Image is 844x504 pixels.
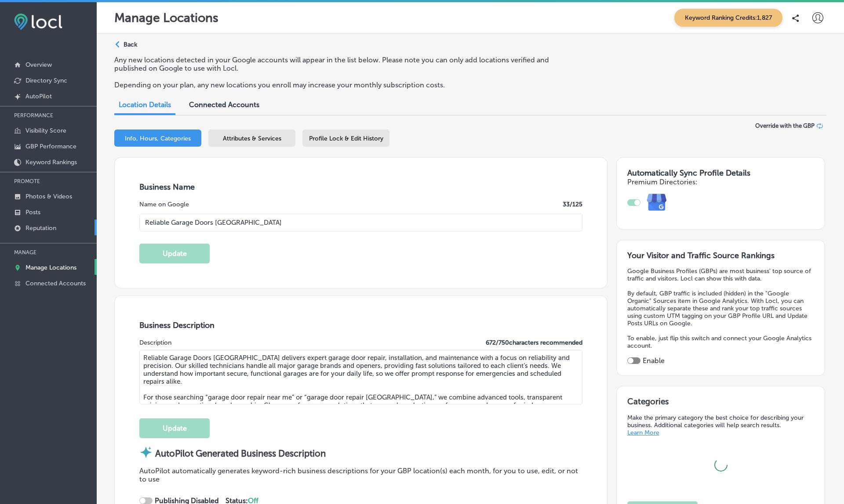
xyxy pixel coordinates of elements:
[627,429,659,436] a: Learn More
[25,158,77,166] p: Keyword Rankings
[25,93,52,100] p: AutoPilot
[627,414,815,436] p: Make the primary category the best choice for describing your business. Additional categories wil...
[139,201,189,208] label: Name on Google
[14,14,62,30] img: fda3e92497d09a02dc62c9cd864e3231.png
[139,467,582,483] p: AutoPilot automatically generates keyword-rich business descriptions for your GBP location(s) eac...
[189,101,259,109] span: Connected Accounts
[139,320,582,330] h3: Business Description
[124,41,137,48] p: Back
[309,135,383,142] span: Profile Lock & Edit History
[119,101,171,109] span: Location Details
[25,143,76,150] p: GBP Performance
[25,193,72,200] p: Photos & Videos
[25,127,66,134] p: Visibility Score
[223,135,281,142] span: Attributes & Services
[25,61,52,68] p: Overview
[155,448,326,459] strong: AutoPilot Generated Business Description
[627,168,815,178] h3: Automatically Sync Profile Details
[755,122,815,129] span: Override with the GBP
[139,350,582,404] textarea: Reliable Garage Doors [GEOGRAPHIC_DATA] delivers expert garage door repair, installation, and mai...
[125,135,191,142] span: Info, Hours, Categories
[139,244,210,263] button: Update
[139,182,582,192] h3: Business Name
[627,335,815,349] p: To enable, just flip this switch and connect your Google Analytics account.
[563,201,582,208] label: 33 /125
[25,209,40,216] p: Posts
[674,9,782,27] span: Keyword Ranking Credits: 1,827
[627,251,815,260] h3: Your Visitor and Traffic Source Rankings
[114,81,577,89] p: Depending on your plan, any new locations you enroll may increase your monthly subscription costs.
[627,267,815,282] p: Google Business Profiles (GBPs) are most business' top source of traffic and visitors. Locl can s...
[25,280,86,287] p: Connected Accounts
[114,56,577,72] p: Any new locations detected in your Google accounts will appear in the list below. Please note you...
[627,290,815,327] p: By default, GBP traffic is included (hidden) in the "Google Organic" Sources item in Google Analy...
[139,339,171,346] label: Description
[25,77,67,84] p: Directory Sync
[640,186,673,219] img: e7ababfa220611ac49bdb491a11684a6.png
[486,339,582,346] label: 672 / 750 characters recommended
[139,418,210,438] button: Update
[25,264,76,271] p: Manage Locations
[139,446,153,459] img: autopilot-icon
[139,214,582,231] input: Enter Location Name
[627,396,815,410] h3: Categories
[114,11,218,25] p: Manage Locations
[627,178,815,186] h4: Premium Directories:
[25,224,56,232] p: Reputation
[643,356,665,365] label: Enable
